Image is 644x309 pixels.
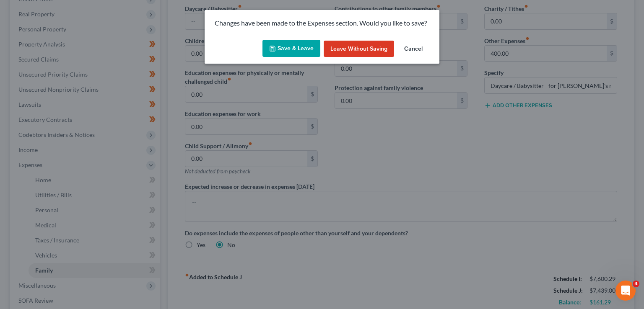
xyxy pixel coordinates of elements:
[615,281,636,301] iframe: Intercom live chat
[633,281,639,287] span: 4
[215,18,429,28] p: Changes have been made to the Expenses section. Would you like to save?
[262,40,320,57] button: Save & Leave
[397,41,429,57] button: Cancel
[324,41,394,57] button: Leave without Saving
